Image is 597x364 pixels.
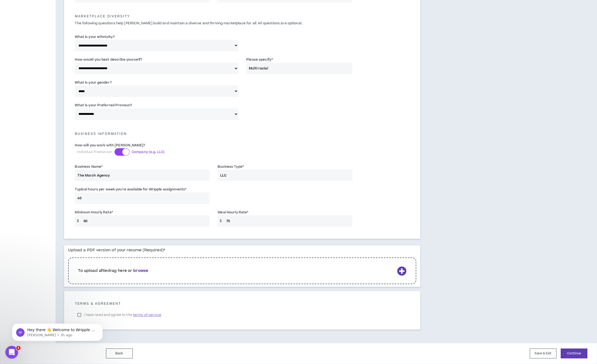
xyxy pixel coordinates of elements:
[223,215,352,227] input: Ex $90
[133,268,148,273] b: browse
[75,162,103,171] label: Business Name
[75,101,132,109] label: What is your Preferred Pronoun?
[75,215,81,227] span: $
[75,141,145,150] label: How will you work with [PERSON_NAME]?
[218,208,248,217] label: Ideal Hourly Rate
[75,311,164,319] label: I have read and agree to the
[75,33,115,41] label: What is your ethnicity?
[132,150,164,154] span: Company (e.g. LLC)
[246,63,352,74] input: Specify here
[75,208,113,217] label: Minimum Hourly Rate
[106,349,133,358] button: Back
[71,132,414,136] h5: Business Information
[530,349,556,358] button: Save & Exit
[77,150,112,154] span: Individual freelancer
[71,21,414,26] p: The following questions help [PERSON_NAME] build and maintain a diverse and thriving marketplace ...
[218,170,352,181] input: LLC, S-Corp, C-Corp, etc.
[218,162,244,171] label: Business Type
[75,78,112,87] label: What is your gender?
[16,346,21,350] span: 1
[71,14,414,18] h5: Marketplace Diversity
[561,349,587,358] button: Continue
[133,312,161,318] span: terms of service
[246,55,273,64] label: Please specify
[4,312,111,350] iframe: Intercom notifications message
[81,215,210,227] input: Ex $75
[75,170,210,181] input: Business Name
[75,185,186,194] label: Typical hours per week you're available for Wripple assignments
[75,302,410,306] h5: Terms & Agreement
[68,255,416,287] div: To upload afiledrag here orbrowse
[75,55,142,64] label: How would you best describe yourself?
[218,215,224,227] span: $
[78,268,395,274] p: To upload a file drag here or
[68,245,165,255] label: Upload a PDF version of your resume (Required)
[5,346,18,359] iframe: Intercom live chat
